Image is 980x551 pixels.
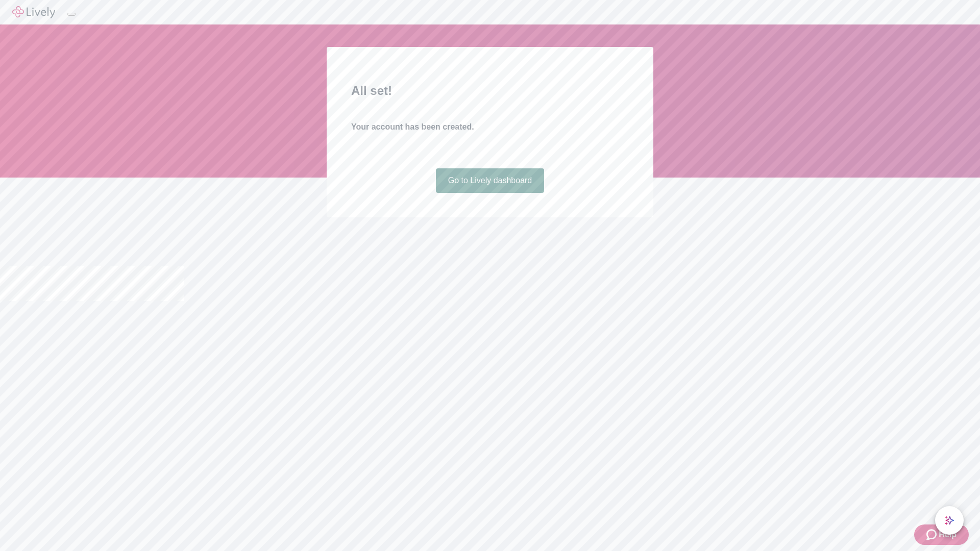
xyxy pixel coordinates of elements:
[351,121,629,133] h4: Your account has been created.
[935,506,964,535] button: chat
[926,529,939,541] svg: Zendesk support icon
[944,515,954,525] svg: Lively AI Assistant
[12,6,55,18] img: Lively
[939,529,957,541] span: Help
[351,82,629,100] h2: All set!
[67,13,76,16] button: Log out
[436,168,545,193] a: Go to Lively dashboard
[914,524,969,545] button: Zendesk support iconHelp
